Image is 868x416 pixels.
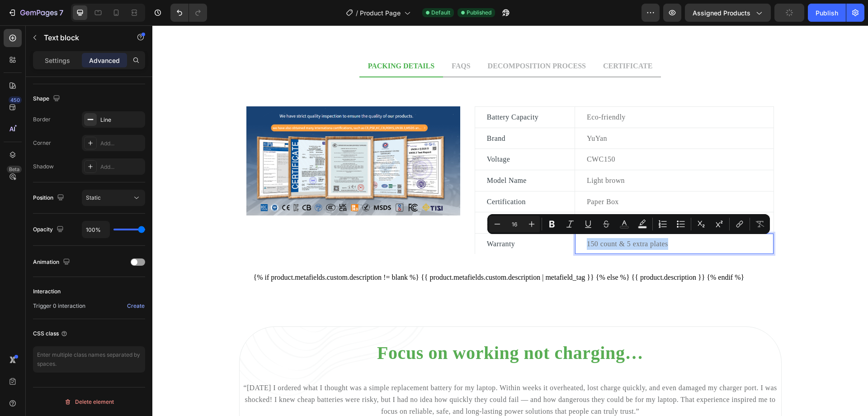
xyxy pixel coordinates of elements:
span: Product Page [360,8,401,18]
p: Warranty [335,213,410,225]
p: Settings [45,56,70,65]
div: 450 [9,96,22,104]
iframe: Design area [152,25,868,416]
p: Text block [44,32,121,43]
p: DECOMPOSITION PROCESS [335,35,434,46]
div: Create [127,302,145,310]
div: Position [33,192,66,204]
div: Shape [33,93,62,105]
p: FSC,BRC [434,191,620,203]
input: Auto [82,221,109,238]
div: Corner [33,139,51,147]
p: Certification [335,171,410,182]
div: Rich Text Editor. Editing area: main [334,212,411,225]
p: 150 count & 5 extra plates [434,213,620,225]
button: Publish [808,4,846,22]
span: Assigned Products [693,8,750,18]
button: Static [82,190,145,206]
p: CWC150 [434,128,620,140]
button: Delete element [33,395,145,409]
span: Trigger 0 interaction [33,302,85,310]
p: Voltage [335,128,410,140]
p: Packaging [335,191,410,203]
h2: Focus on working not charging… [88,316,628,339]
p: Eco-friendly [434,86,620,98]
span: / [356,8,358,18]
div: Rich Text Editor. Editing area: main [434,212,621,225]
div: Line [100,116,143,124]
div: Editor contextual toolbar [487,214,770,234]
div: Shadow [33,163,54,171]
p: Battery Capacity [335,86,410,98]
img: Alt Image [94,81,308,190]
div: Delete element [64,397,114,407]
button: Assigned Products [685,4,771,22]
span: Default [431,9,450,17]
button: Create [127,301,145,311]
span: Published [467,9,491,17]
div: Opacity [33,224,66,236]
div: Undo/Redo [170,4,207,22]
p: 7 [59,7,63,18]
p: PACKING DETAILS [216,35,282,46]
p: CERTIFICATE [451,35,500,46]
p: FAQS [299,35,318,46]
div: Interaction [33,287,61,296]
p: Light brown [434,149,620,161]
div: Border [33,115,51,124]
p: YuYan [434,107,620,119]
span: Static [86,194,101,201]
div: Animation [33,256,72,268]
div: {% if product.metafields.custom.description != blank %} {{ product.metafields.custom.description ... [101,247,615,258]
div: Add... [100,163,143,171]
div: Add... [100,139,143,148]
div: CSS class [33,330,68,338]
p: Model Name [335,149,410,161]
div: Beta [7,166,22,173]
div: Publish [816,8,838,18]
p: Brand [335,107,410,119]
p: Paper Box [434,171,620,182]
button: 7 [4,4,67,22]
p: Advanced [89,56,120,65]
